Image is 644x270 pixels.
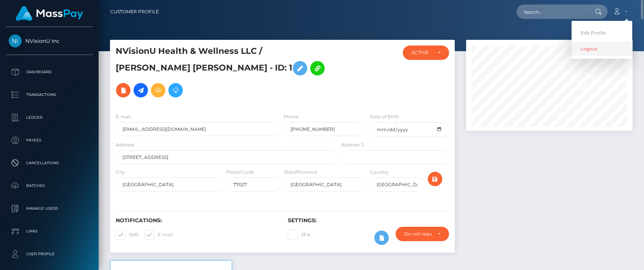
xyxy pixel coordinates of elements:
p: Transactions [9,89,90,100]
label: Date of Birth [370,113,399,120]
button: ACTIVE [403,46,449,60]
p: Manage Users [9,203,90,214]
h6: Notifications: [116,217,276,224]
label: E-mail [116,113,130,120]
label: State/Province [284,169,317,176]
a: Edit Profile [572,26,632,40]
label: City [116,169,125,176]
label: Phone [284,113,299,120]
p: User Profile [9,248,90,260]
label: Postal Code [226,169,254,176]
h6: Settings: [288,217,449,224]
input: Search... [517,5,588,19]
div: Do not require [404,231,431,237]
a: Customer Profile [110,4,159,20]
a: Initiate Payout [134,83,148,97]
a: Dashboard [6,63,93,82]
label: E-mail [145,230,173,240]
label: Address 2 [341,141,364,148]
label: 2FA [288,230,310,240]
p: Dashboard [9,66,90,78]
label: Address [116,141,134,148]
a: Links [6,222,93,241]
span: NVisionU Inc [6,38,93,44]
p: Batches [9,180,90,192]
a: User Profile [6,245,93,264]
div: ACTIVE [412,50,431,56]
label: Country [370,169,389,176]
a: Manage Users [6,199,93,218]
a: Logout [572,42,632,56]
p: Cancellations [9,157,90,169]
a: Payees [6,131,93,150]
img: MassPay Logo [16,6,83,21]
p: Payees [9,135,90,146]
a: Ledger [6,108,93,127]
a: Transactions [6,85,93,104]
img: NVisionU Inc [9,35,22,47]
p: Ledger [9,112,90,123]
p: Links [9,226,90,237]
h5: NVisionU Health & Wellness LLC / [PERSON_NAME] [PERSON_NAME] - ID: 1 [116,46,334,101]
a: Cancellations [6,154,93,173]
a: Batches [6,176,93,195]
button: Do not require [396,227,449,241]
label: SMS [116,230,138,240]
